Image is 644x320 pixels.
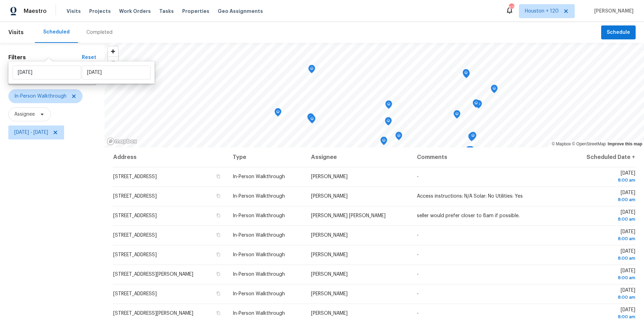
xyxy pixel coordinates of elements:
[182,8,209,15] span: Properties
[14,93,67,100] span: In-Person Walkthrough
[113,311,193,316] span: [STREET_ADDRESS][PERSON_NAME]
[233,291,285,296] span: In-Person Walkthrough
[104,43,644,147] canvas: Map
[608,142,642,146] a: Improve this map
[574,294,635,301] div: 8:00 am
[43,29,70,36] div: Scheduled
[24,8,47,15] span: Maestro
[8,54,82,61] h1: Filters
[215,212,222,219] button: Copy Address
[473,99,480,110] div: Map marker
[574,171,635,184] span: [DATE]
[591,8,634,15] span: [PERSON_NAME]
[89,8,111,15] span: Projects
[466,146,473,157] div: Map marker
[574,210,635,223] span: [DATE]
[159,9,174,14] span: Tasks
[119,8,151,15] span: Work Orders
[385,100,392,111] div: Map marker
[311,311,348,316] span: [PERSON_NAME]
[417,233,419,238] span: -
[311,272,348,277] span: [PERSON_NAME]
[470,132,476,143] div: Map marker
[552,142,571,146] a: Mapbox
[311,213,386,218] span: [PERSON_NAME] [PERSON_NAME]
[574,190,635,203] span: [DATE]
[574,249,635,262] span: [DATE]
[233,311,285,316] span: In-Person Walkthrough
[417,252,419,257] span: -
[574,268,635,281] span: [DATE]
[417,174,419,179] span: -
[574,288,635,301] span: [DATE]
[227,147,305,167] th: Type
[380,137,387,147] div: Map marker
[82,66,150,79] input: End date
[14,111,35,118] span: Assignee
[113,213,157,218] span: [STREET_ADDRESS]
[568,147,636,167] th: Scheduled Date ↑
[574,235,635,242] div: 8:00 am
[215,310,222,316] button: Copy Address
[453,110,460,121] div: Map marker
[233,252,285,257] span: In-Person Walkthrough
[113,174,157,179] span: [STREET_ADDRESS]
[417,213,520,218] span: seller would prefer closer to 8am if possible.
[215,290,222,297] button: Copy Address
[607,28,630,37] span: Schedule
[215,193,222,199] button: Copy Address
[572,142,606,146] a: OpenStreetMap
[233,272,285,277] span: In-Person Walkthrough
[385,117,392,128] div: Map marker
[509,4,514,11] div: 670
[113,147,227,167] th: Address
[305,147,411,167] th: Assignee
[311,194,348,199] span: [PERSON_NAME]
[574,177,635,184] div: 8:00 am
[311,233,348,238] span: [PERSON_NAME]
[311,174,348,179] span: [PERSON_NAME]
[574,216,635,223] div: 8:00 am
[574,196,635,203] div: 8:00 am
[417,272,419,277] span: -
[601,25,636,40] button: Schedule
[311,291,348,296] span: [PERSON_NAME]
[215,271,222,277] button: Copy Address
[468,133,475,144] div: Map marker
[108,56,118,67] button: Zoom out
[308,65,315,76] div: Map marker
[113,272,193,277] span: [STREET_ADDRESS][PERSON_NAME]
[525,8,559,15] span: Houston + 120
[411,147,568,167] th: Comments
[309,115,316,126] div: Map marker
[108,46,118,56] button: Zoom in
[491,85,498,96] div: Map marker
[274,108,281,119] div: Map marker
[233,213,285,218] span: In-Person Walkthrough
[82,54,96,61] div: Reset
[574,229,635,242] span: [DATE]
[574,274,635,281] div: 8:00 am
[113,291,157,296] span: [STREET_ADDRESS]
[417,311,419,316] span: -
[311,252,348,257] span: [PERSON_NAME]
[13,66,81,79] input: Start date
[395,132,402,143] div: Map marker
[215,232,222,238] button: Copy Address
[215,173,222,180] button: Copy Address
[233,174,285,179] span: In-Person Walkthrough
[113,233,157,238] span: [STREET_ADDRESS]
[67,8,81,15] span: Visits
[8,25,24,40] span: Visits
[218,8,263,15] span: Geo Assignments
[86,29,112,36] div: Completed
[233,233,285,238] span: In-Person Walkthrough
[233,194,285,199] span: In-Person Walkthrough
[463,69,470,80] div: Map marker
[417,291,419,296] span: -
[107,137,137,145] a: Mapbox homepage
[14,129,48,136] span: [DATE] - [DATE]
[417,194,523,199] span: Access instructions: N/A Solar: No Utilities: Yes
